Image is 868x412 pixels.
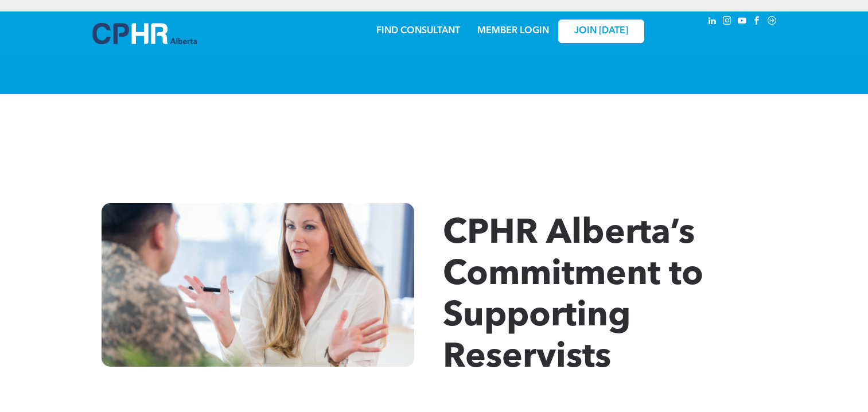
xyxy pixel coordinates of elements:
span: JOIN [DATE] [574,26,628,37]
span: CPHR Alberta’s Commitment to Supporting Reservists [443,217,703,375]
a: facebook [751,14,764,30]
a: MEMBER LOGIN [477,26,549,36]
a: instagram [721,14,734,30]
a: JOIN [DATE] [558,20,644,43]
a: linkedin [706,14,719,30]
a: Social network [766,14,779,30]
a: youtube [736,14,749,30]
img: A blue and white logo for cp alberta [92,23,197,44]
a: FIND CONSULTANT [376,26,460,36]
